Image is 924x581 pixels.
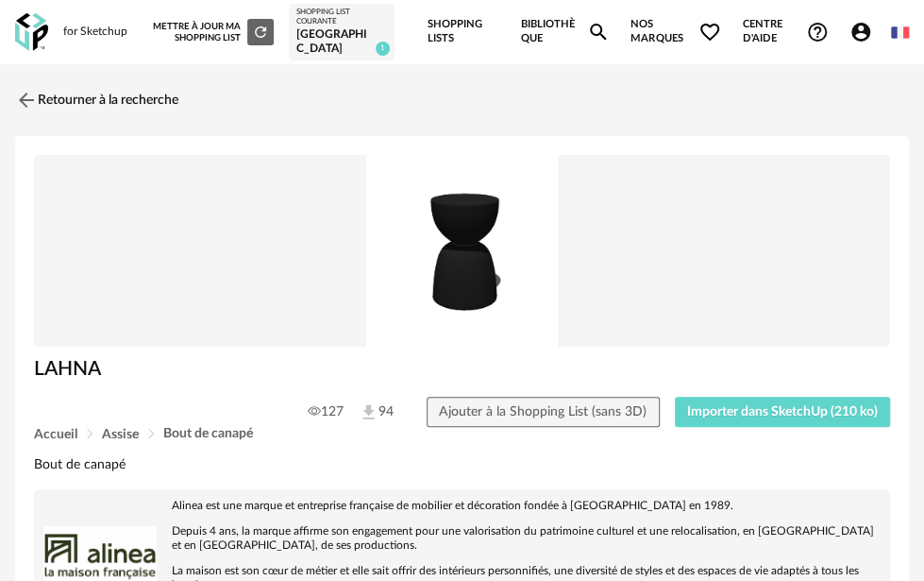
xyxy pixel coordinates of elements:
[296,8,387,27] div: Shopping List courante
[34,155,890,347] img: Product pack shot
[675,397,891,427] button: Importer dans SketchUp (210 ko)
[252,26,269,36] span: Refresh icon
[34,456,890,474] div: Bout de canapé
[153,19,274,45] div: Mettre à jour ma Shopping List
[163,427,253,440] span: Bout de canapé
[359,402,394,422] span: 94
[687,405,878,419] span: Importer dans SketchUp (210 ko)
[742,18,829,45] span: Centre d'aideHelp Circle Outline icon
[34,427,890,441] div: Breadcrumb
[376,42,390,56] span: 1
[34,356,890,382] h1: LAHNA
[849,21,881,43] span: Account Circle icon
[296,8,387,57] a: Shopping List courante [GEOGRAPHIC_DATA] 1
[34,428,77,441] span: Accueil
[427,397,660,427] button: Ajouter à la Shopping List (sans 3D)
[43,524,881,553] p: Depuis 4 ans, la marque affirme son engagement pour une valorisation du patrimoine culturel et un...
[43,499,881,513] p: Alinea est une marque et entreprise française de mobilier et décoration fondée à [GEOGRAPHIC_DATA...
[849,21,872,43] span: Account Circle icon
[102,428,139,441] span: Assise
[439,405,647,419] span: Ajouter à la Shopping List (sans 3D)
[359,402,378,422] img: Téléchargements
[587,21,610,43] span: Magnify icon
[308,403,344,420] span: 127
[63,25,127,40] div: for Sketchup
[698,21,721,43] span: Heart Outline icon
[15,89,38,111] img: svg+xml;base64,PHN2ZyB3aWR0aD0iMjQiIGhlaWdodD0iMjQiIHZpZXdCb3g9IjAgMCAyNCAyNCIgZmlsbD0ibm9uZSIgeG...
[806,21,829,43] span: Help Circle Outline icon
[15,79,178,121] a: Retourner à la recherche
[296,27,387,57] div: [GEOGRAPHIC_DATA]
[15,13,48,52] img: OXP
[891,24,909,42] img: fr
